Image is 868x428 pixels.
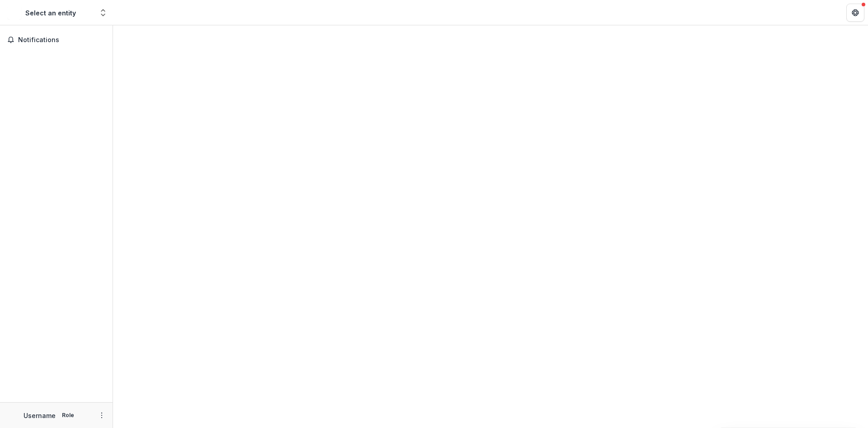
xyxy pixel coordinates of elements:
[24,411,56,420] p: Username
[59,411,77,419] p: Role
[18,36,105,44] span: Notifications
[25,8,76,18] div: Select an entity
[96,410,107,421] button: More
[846,4,864,22] button: Get Help
[4,33,109,47] button: Notifications
[97,4,109,22] button: Open entity switcher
